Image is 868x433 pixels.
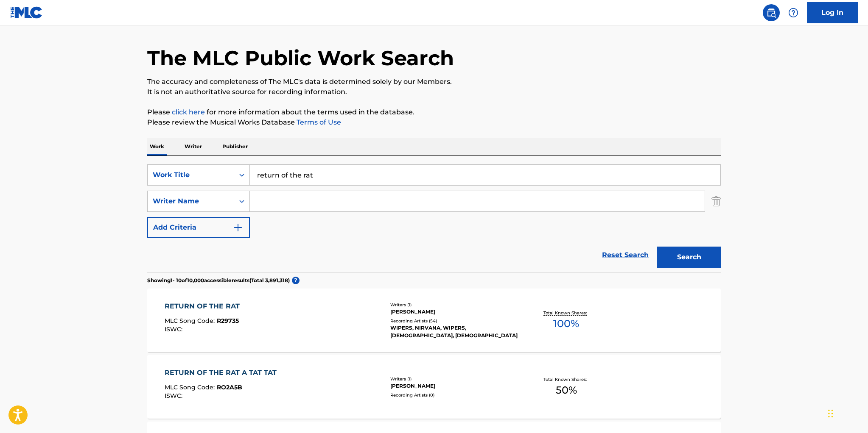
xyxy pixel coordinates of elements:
span: MLC Song Code : [165,383,217,391]
div: Writer Name [153,196,229,206]
div: Work Title [153,170,229,180]
a: RETURN OF THE RAT A TAT TATMLC Song Code:RO2A5BISWC:Writers (1)[PERSON_NAME]Recording Artists (0)... [147,355,721,419]
p: Total Known Shares: [543,310,589,316]
button: Add Criteria [147,217,250,238]
div: [PERSON_NAME] [390,308,518,316]
div: WIPERS, NIRVANA, WIPERS, [DEMOGRAPHIC_DATA], [DEMOGRAPHIC_DATA] [390,324,518,339]
div: Writers ( 1 ) [390,376,518,382]
p: Publisher [220,138,250,155]
span: R29735 [217,317,239,325]
div: Recording Artists ( 0 ) [390,392,518,398]
p: Writer [182,138,204,155]
form: Search Form [147,164,721,272]
span: MLC Song Code : [165,317,217,325]
div: Recording Artists ( 54 ) [390,318,518,324]
iframe: Chat Widget [826,392,868,433]
span: ISWC : [165,325,185,333]
img: help [788,8,798,18]
span: ISWC : [165,392,185,400]
a: click here [172,108,205,116]
a: RETURN OF THE RATMLC Song Code:R29735ISWC:Writers (1)[PERSON_NAME]Recording Artists (54)WIPERS, N... [147,289,721,352]
h1: The MLC Public Work Search [147,45,454,71]
p: Showing 1 - 10 of 10,000 accessible results (Total 3,891,318 ) [147,277,290,284]
p: Please for more information about the terms used in the database. [147,107,721,117]
span: ? [292,277,300,284]
button: Search [657,247,721,268]
p: The accuracy and completeness of The MLC's data is determined solely by our Members. [147,77,721,87]
img: 9d2ae6d4665cec9f34b9.svg [233,222,243,233]
div: RETURN OF THE RAT A TAT TAT [165,368,281,378]
a: Public Search [763,4,780,21]
p: It is not an authoritative source for recording information. [147,87,721,97]
div: [PERSON_NAME] [390,382,518,390]
a: Terms of Use [295,118,341,126]
img: search [766,8,776,18]
img: Delete Criterion [711,191,721,212]
div: Drag [828,401,833,426]
span: 50 % [556,383,577,398]
p: Total Known Shares: [543,376,589,383]
span: RO2A5B [217,383,242,391]
p: Work [147,138,167,155]
div: RETURN OF THE RAT [165,301,244,311]
a: Reset Search [598,246,653,264]
div: Help [785,4,802,21]
span: 100 % [553,316,579,331]
a: Log In [807,2,858,23]
img: MLC Logo [10,6,43,19]
p: Please review the Musical Works Database [147,117,721,128]
div: Writers ( 1 ) [390,302,518,308]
